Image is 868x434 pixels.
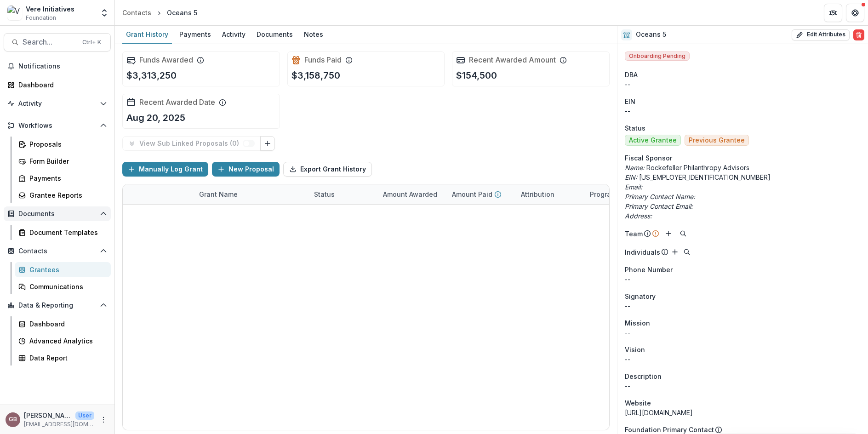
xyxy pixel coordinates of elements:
[4,59,111,74] button: Notifications
[176,28,215,41] div: Payments
[15,262,111,277] a: Grantees
[126,111,185,125] p: Aug 20, 2025
[29,319,103,329] div: Dashboard
[194,184,308,204] div: Grant Name
[98,4,111,22] button: Open entity switcher
[853,29,864,40] button: Delete
[18,80,103,90] div: Dashboard
[29,173,103,183] div: Payments
[24,411,72,420] p: [PERSON_NAME]
[469,56,556,64] h2: Recent Awarded Amount
[29,265,103,274] div: Grantees
[625,97,635,106] p: EIN
[15,316,111,331] a: Dashboard
[29,190,103,200] div: Grantee Reports
[625,354,861,364] p: --
[792,29,850,40] button: Edit Attributes
[625,291,656,301] span: Signatory
[625,265,673,274] span: Phone Number
[9,417,17,423] div: Grace Brown
[625,318,650,328] span: Mission
[629,137,677,144] span: Active Grantee
[15,137,111,152] a: Proposals
[636,31,666,39] h2: Oceans 5
[119,6,201,19] nav: breadcrumb
[75,411,94,420] p: User
[625,51,690,61] span: Onboarding Pending
[18,100,96,108] span: Activity
[139,56,193,64] h2: Funds Awarded
[18,63,107,70] span: Notifications
[456,69,497,82] p: $154,500
[625,106,861,116] div: --
[625,193,695,200] i: Primary Contact Name:
[283,162,372,177] button: Export Grant History
[625,247,660,257] p: Individuals
[260,136,275,151] button: Link Grants
[515,189,560,199] div: Attribution
[308,184,377,204] div: Status
[18,247,96,255] span: Contacts
[7,6,22,20] img: Vere Initiatives
[304,56,342,64] h2: Funds Paid
[625,163,861,172] p: Rockefeller Philanthropy Advisors
[15,171,111,186] a: Payments
[18,122,96,130] span: Workflows
[122,162,208,177] button: Manually Log Grant
[167,8,197,17] div: Oceans 5
[212,162,280,177] button: New Proposal
[26,14,56,22] span: Foundation
[218,28,249,41] div: Activity
[300,28,327,41] div: Notes
[122,26,172,44] a: Grant History
[625,229,643,239] p: Team
[122,8,151,17] div: Contacts
[681,246,692,257] button: Search
[515,184,584,204] div: Attribution
[176,26,215,44] a: Payments
[377,189,443,199] div: Amount Awarded
[452,189,492,199] p: Amount Paid
[15,225,111,240] a: Document Templates
[625,328,861,337] p: --
[625,202,693,210] i: Primary Contact Email:
[625,123,645,133] span: Status
[625,212,652,220] i: Address:
[446,184,515,204] div: Amount Paid
[122,28,172,41] div: Grant History
[18,210,96,218] span: Documents
[625,371,662,381] span: Description
[625,381,861,391] p: --
[584,184,653,204] div: Program Areas
[139,98,215,107] h2: Recent Awarded Date
[4,118,111,133] button: Open Workflows
[300,26,327,44] a: Notes
[377,184,446,204] div: Amount Awarded
[26,4,74,14] div: Vere Initiatives
[625,398,651,408] span: Website
[625,172,861,182] p: [US_EMPLOYER_IDENTIFICATION_NUMBER]
[126,69,177,82] p: $3,313,250
[15,333,111,348] a: Advanced Analytics
[15,350,111,365] a: Data Report
[29,282,103,291] div: Communications
[625,301,861,311] div: --
[625,173,637,181] i: EIN:
[678,228,689,239] button: Search
[625,345,645,354] span: Vision
[29,336,103,346] div: Advanced Analytics
[584,189,642,199] div: Program Areas
[253,28,297,41] div: Documents
[119,6,155,19] a: Contacts
[122,136,261,151] button: View Sub Linked Proposals (0)
[625,70,638,80] span: DBA
[689,137,745,144] span: Previous Grantee
[29,228,103,237] div: Document Templates
[625,274,861,284] div: --
[625,183,642,191] i: Email:
[824,4,842,22] button: Partners
[625,153,672,163] span: Fiscal Sponsor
